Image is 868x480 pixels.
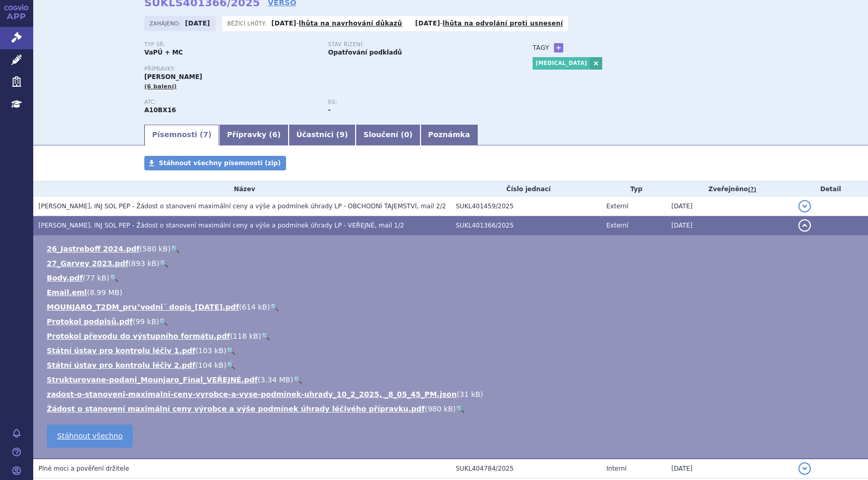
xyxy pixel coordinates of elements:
span: 103 kB [198,346,224,355]
p: Přípravky: [144,66,512,72]
a: 🔍 [226,346,235,355]
a: Protokol převodu do výstupního formátu.pdf [47,332,230,340]
a: 🔍 [226,361,235,369]
span: 3.34 MB [261,376,290,384]
a: lhůta na odvolání proti usnesení [443,20,563,27]
a: 🔍 [261,332,270,340]
span: MOUNJARO KWIKPEN, INJ SOL PEP - Žádost o stanovení maximální ceny a výše a podmínek úhrady LP - O... [38,203,446,210]
span: Zahájeno: [150,19,182,28]
th: Typ [601,181,666,197]
strong: [DATE] [272,20,296,27]
span: Externí [606,222,628,229]
p: - [272,19,402,28]
li: ( ) [47,345,858,356]
a: Sloučení (0) [356,125,420,145]
a: + [554,43,563,52]
a: Stáhnout všechny písemnosti (zip) [144,156,286,170]
span: 0 [404,130,409,139]
td: SUKL404784/2025 [451,459,601,478]
th: Detail [793,181,868,197]
a: 🔍 [270,303,279,311]
span: 99 kB [135,317,156,326]
strong: TIRZEPATID [144,106,176,114]
a: 26_Jastreboff 2024.pdf [47,245,140,253]
li: ( ) [47,404,858,414]
span: Běžící lhůty: [227,19,269,28]
a: Účastníci (9) [289,125,356,145]
p: - [415,19,563,28]
strong: [DATE] [415,20,440,27]
h3: Tagy [533,42,549,54]
span: Plné moci a pověření držitele [38,465,129,472]
strong: Opatřování podkladů [328,49,402,56]
strong: VaPÚ + MC [144,49,183,56]
li: ( ) [47,360,858,370]
button: detail [798,462,811,475]
li: ( ) [47,331,858,341]
a: [MEDICAL_DATA] [533,57,590,70]
span: 77 kB [86,274,106,282]
a: MOUNJARO_T2DM_pru°vodni´ dopis_[DATE].pdf [47,303,239,311]
span: 104 kB [198,361,224,369]
a: Písemnosti (7) [144,125,219,145]
a: 🔍 [171,245,180,253]
td: SUKL401366/2025 [451,216,601,235]
span: Stáhnout všechny písemnosti (zip) [159,159,281,167]
li: ( ) [47,302,858,312]
td: [DATE] [666,197,793,216]
span: 8.99 MB [90,288,119,297]
a: 27_Garvey 2023.pdf [47,259,128,268]
a: Přípravky (6) [219,125,288,145]
span: 580 kB [142,245,168,253]
span: MOUNJARO KWIKPEN, INJ SOL PEP - Žádost o stanovení maximální ceny a výše a podmínek úhrady LP - V... [38,222,404,229]
abbr: (?) [748,186,756,193]
a: Poznámka [421,125,478,145]
a: 🔍 [456,405,465,413]
li: ( ) [47,244,858,254]
span: 9 [340,130,345,139]
a: Žádost o stanovení maximální ceny výrobce a výše podmínek úhrady léčivého přípravku.pdf [47,405,425,413]
a: 🔍 [293,376,302,384]
a: 🔍 [159,317,168,326]
p: Typ SŘ: [144,42,318,48]
span: 614 kB [242,303,267,311]
li: ( ) [47,258,858,269]
a: 🔍 [110,274,118,282]
span: (6 balení) [144,83,177,90]
a: Stáhnout všechno [47,424,133,448]
li: ( ) [47,389,858,399]
td: [DATE] [666,216,793,235]
a: Protokol podpisů.pdf [47,317,133,326]
p: RS: [328,99,501,105]
li: ( ) [47,316,858,327]
a: Státní ústav pro kontrolu léčiv 1.pdf [47,346,195,355]
td: SUKL401459/2025 [451,197,601,216]
strong: - [328,106,331,114]
a: Strukturovane-podani_Mounjaro_Final_VEŘEJNÉ.pdf [47,376,257,384]
p: Stav řízení: [328,42,501,48]
a: Email.eml [47,288,87,297]
strong: [DATE] [185,20,210,27]
span: 893 kB [131,259,157,268]
button: detail [798,200,811,212]
span: Interní [606,465,627,472]
span: 6 [273,130,278,139]
td: [DATE] [666,459,793,478]
li: ( ) [47,273,858,283]
li: ( ) [47,375,858,385]
span: 980 kB [428,405,453,413]
p: ATC: [144,99,318,105]
li: ( ) [47,287,858,298]
th: Název [33,181,451,197]
a: Body.pdf [47,274,83,282]
span: 7 [203,130,208,139]
button: detail [798,219,811,232]
a: lhůta na navrhování důkazů [299,20,402,27]
span: [PERSON_NAME] [144,73,202,81]
span: 31 kB [459,390,480,398]
span: 118 kB [233,332,259,340]
span: Externí [606,203,628,210]
a: Státní ústav pro kontrolu léčiv 2.pdf [47,361,195,369]
a: zadost-o-stanoveni-maximalni-ceny-vyrobce-a-vyse-podminek-uhrady_10_2_2025, _8_05_45_PM.json [47,390,457,398]
th: Číslo jednací [451,181,601,197]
